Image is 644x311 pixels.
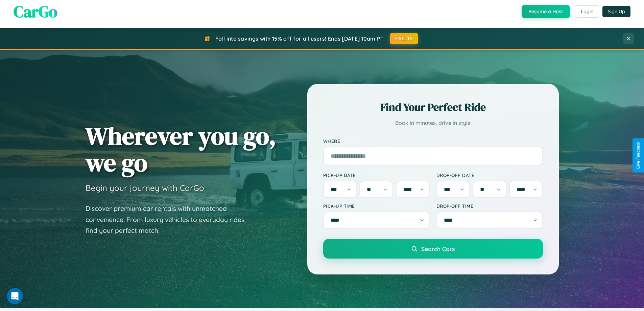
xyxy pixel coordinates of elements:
span: CarGo [14,0,57,23]
label: Where [323,138,543,144]
button: FALL15 [390,33,418,44]
label: Pick-up Date [323,172,430,178]
button: Sign Up [602,6,630,17]
button: Login [575,5,599,18]
div: Give Feedback [636,142,641,169]
p: Book in minutes, drive in style [323,118,543,128]
label: Pick-up Time [323,203,430,209]
h3: Begin your journey with CarGo [86,183,204,193]
label: Drop-off Time [436,203,543,209]
span: Search Cars [421,245,455,252]
p: Discover premium car rentals with unmatched convenience. From luxury vehicles to everyday rides, ... [86,203,255,236]
label: Drop-off Date [436,172,543,178]
h1: Wherever you go, we go [86,123,276,176]
button: Search Cars [323,239,543,259]
button: Become a Host [522,5,570,18]
h2: Find Your Perfect Ride [323,100,543,115]
span: Fall into savings with 15% off for all users! Ends [DATE] 10am PT. [215,35,385,42]
iframe: Intercom live chat [7,288,23,304]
